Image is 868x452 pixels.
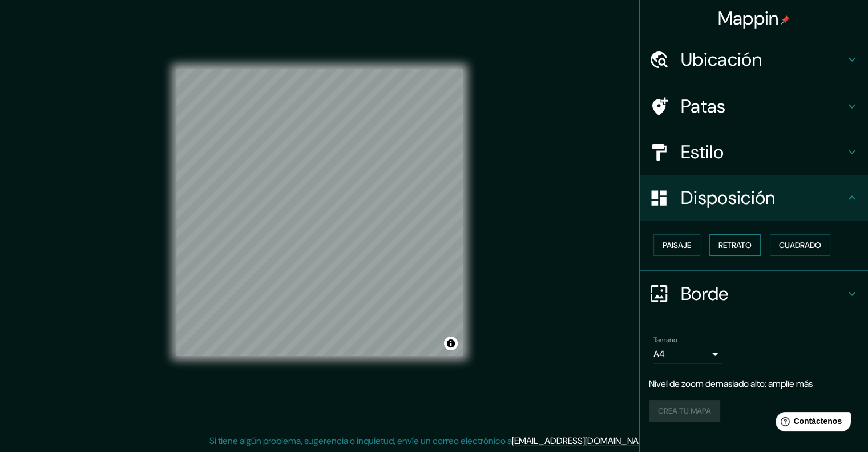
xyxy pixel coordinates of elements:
canvas: Mapa [176,69,463,356]
font: Nivel de zoom demasiado alto: amplíe más [649,378,813,390]
font: Mappin [718,6,779,30]
font: Retrato [718,240,752,250]
font: Ubicación [681,47,762,71]
div: A4 [653,345,722,363]
div: Ubicación [640,37,868,82]
button: Paisaje [653,234,700,256]
button: Activar o desactivar atribución [444,337,458,350]
img: pin-icon.png [781,15,790,25]
div: Disposición [640,175,868,221]
font: A4 [653,348,665,360]
div: Estilo [640,129,868,175]
iframe: Lanzador de widgets de ayuda [766,407,855,439]
font: Tamaño [653,335,677,345]
button: Retrato [709,234,761,256]
font: Cuadrado [779,240,821,250]
font: Borde [681,282,729,306]
font: Patas [681,94,726,118]
font: Si tiene algún problema, sugerencia o inquietud, envíe un correo electrónico a [209,435,512,447]
font: Estilo [681,140,724,164]
button: Cuadrado [770,234,830,256]
font: Paisaje [663,240,691,250]
font: Disposición [681,186,775,210]
div: Borde [640,271,868,317]
a: [EMAIL_ADDRESS][DOMAIN_NAME] [512,435,653,447]
div: Patas [640,83,868,129]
